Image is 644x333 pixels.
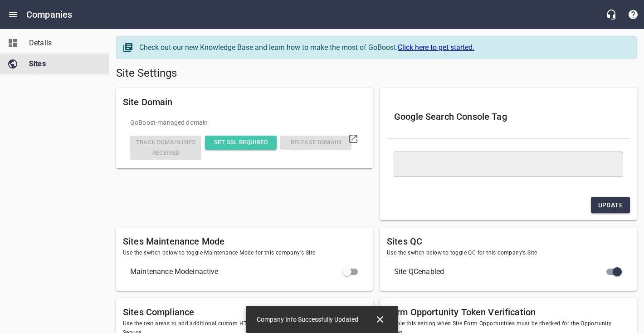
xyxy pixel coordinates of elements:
[342,128,364,150] a: Visit domain
[26,7,72,22] h6: Companies
[128,116,353,129] div: GoBoost -managed domain
[622,4,644,25] button: Support Portal
[2,4,24,25] button: Open drawer
[591,197,630,214] button: Update
[116,66,637,81] h5: Site Settings
[387,249,630,258] span: Use the switch below to toggle QC for this company's Site
[123,249,366,258] span: Use the switch below to toggle Maintenance Mode for this company's Site
[398,43,474,52] a: Click here to get started.
[598,200,623,211] span: Update
[29,59,98,69] span: Sites
[123,305,366,319] h6: Sites Compliance
[130,266,344,277] span: Maintenance Mode inactive
[369,309,391,330] button: Close
[139,42,627,53] div: Check out our new Knowledge Base and learn how to make the most of GoBoost.
[394,266,608,277] span: Site QC enabled
[257,316,358,323] span: Company Info Successfully Updated
[600,4,622,25] button: Live Chat
[387,305,630,319] h6: Form Opportunity Token Verification
[123,234,366,249] h6: Sites Maintenance Mode
[387,234,630,249] h6: Sites QC
[123,95,366,109] h6: Site Domain
[209,137,273,148] span: Set SSL Required
[394,109,623,124] h6: Google Search Console Tag
[29,38,98,49] span: Details
[205,136,276,150] button: Set SSL Required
